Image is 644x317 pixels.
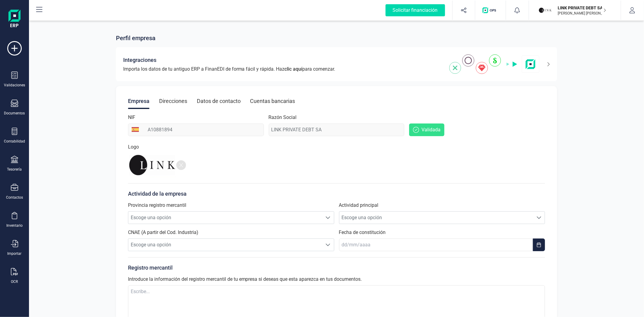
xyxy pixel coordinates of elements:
[128,114,135,121] label: NIF
[339,202,379,209] label: Actividad principal
[421,126,441,133] span: Validada
[285,66,303,72] span: clic aquí
[128,153,176,177] img: logo
[159,93,187,109] div: Direcciones
[4,83,25,88] div: Validaciones
[449,54,540,74] img: integrations-img
[533,239,545,251] button: Choose Date
[123,66,335,73] span: Importa los datos de tu antiguo ERP a FinanEDI de forma fácil y rápida. Haz para comenzar.
[6,223,23,228] div: Inventario
[128,264,545,272] p: Registro mercantil
[116,34,155,42] span: Perfil empresa
[128,143,139,151] p: Logo
[4,139,25,144] div: Contabilidad
[339,212,533,224] span: Escoge una opción
[128,202,186,209] label: Provincia registro mercantil
[558,11,606,16] p: [PERSON_NAME] [PERSON_NAME]
[6,195,23,200] div: Contactos
[123,56,156,64] span: Integraciones
[339,229,386,236] label: Fecha de constitución
[386,4,445,16] div: Solicitar financiación
[11,279,18,284] div: OCR
[536,1,614,20] button: LILINK PRIVATE DEBT SA[PERSON_NAME] [PERSON_NAME]
[8,251,22,256] div: Importar
[339,239,533,251] input: dd/mm/aaaa
[128,190,545,198] p: Actividad de la empresa
[128,212,322,224] span: Escoge una opción
[539,4,552,17] img: LI
[7,167,22,172] div: Tesorería
[176,160,186,170] div: Eliminar logo
[269,114,297,121] label: Razón Social
[378,1,452,20] button: Solicitar financiación
[128,229,198,236] label: CNAE (A partir del Cod. Industria)
[479,1,502,20] button: Logo de OPS
[4,111,25,116] div: Documentos
[128,239,322,251] span: Escoge una opción
[250,93,295,109] div: Cuentas bancarias
[128,276,362,283] label: Introduce la información del registro mercantil de tu empresa si deseas que esta aparezca en tus ...
[482,7,498,13] img: Logo de OPS
[8,10,21,29] img: Logo Finanedi
[128,93,149,109] div: Empresa
[558,5,606,11] p: LINK PRIVATE DEBT SA
[197,93,241,109] div: Datos de contacto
